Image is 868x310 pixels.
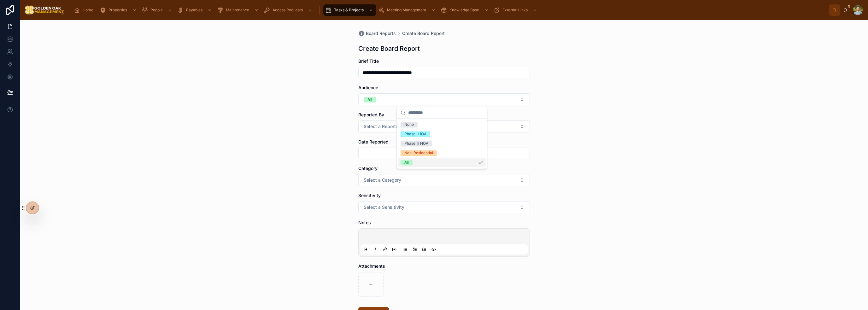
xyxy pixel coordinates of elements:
button: Select Button [358,93,530,105]
span: Brief Title [358,58,379,64]
span: Tasks & Projects [334,8,364,13]
span: Select a Category [364,177,401,183]
span: Knowledge Base [449,8,479,13]
span: Meeting Management [387,8,426,13]
h1: Create Board Report [358,44,420,53]
img: App logo [25,5,64,15]
span: Payables [186,8,202,13]
div: Phase III HOA [404,141,428,146]
div: scrollable content [69,3,829,17]
a: Payables [175,4,215,16]
button: Select Button [358,174,530,186]
div: All [367,97,372,102]
span: Category [358,166,378,171]
span: Access Requests [273,8,303,13]
a: Properties [98,4,140,16]
div: None [404,122,414,127]
div: Phase I HOA [404,131,426,137]
span: People [150,8,163,13]
span: Attachments [358,263,385,269]
a: Board Reports [358,30,396,37]
span: Reported By [358,112,384,117]
div: Non-Residential [404,150,433,156]
span: Maintenance [226,8,249,13]
button: Select Button [358,201,530,213]
span: Select a Sensitivity [364,204,404,210]
span: Properties [108,8,127,13]
span: Audience [358,85,378,90]
a: Knowledge Base [439,4,492,16]
button: Select Button [358,120,530,132]
a: Access Requests [262,4,315,16]
span: Select a Reported By [364,123,408,130]
a: Home [72,4,98,16]
span: Sensitivity [358,193,381,198]
div: Suggestions [397,119,487,168]
a: People [140,4,175,16]
span: Date Reported [358,139,389,144]
span: Home [83,8,93,13]
span: Board Reports [366,30,396,37]
a: Maintenance [215,4,262,16]
div: All [404,160,409,165]
span: Notes [358,220,371,225]
span: External Links [502,8,528,13]
a: External Links [492,4,540,16]
a: Meeting Management [376,4,439,16]
a: Create Board Report [402,30,445,37]
a: Tasks & Projects [323,4,376,16]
